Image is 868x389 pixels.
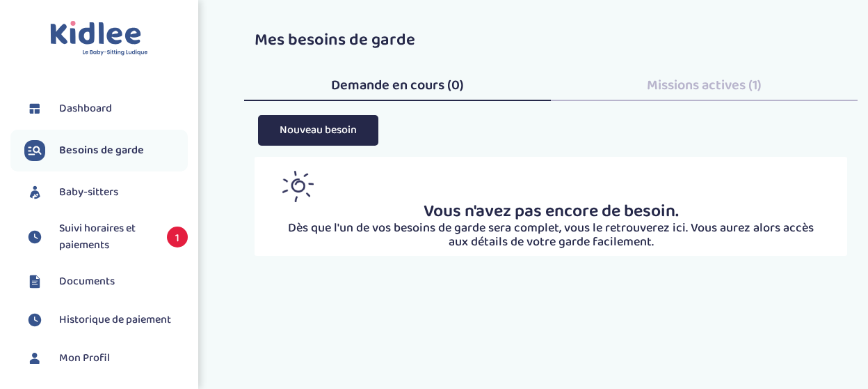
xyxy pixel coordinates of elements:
[24,271,188,292] a: Documents
[258,115,378,145] button: Nouveau besoin
[24,271,45,292] img: documents.svg
[331,74,464,96] span: Demande en cours (0)
[59,220,153,254] span: Suivi horaires et paiements
[59,350,110,367] span: Mon Profil
[24,348,188,369] a: Mon Profil
[167,227,188,247] span: 1
[24,98,45,119] img: dashboard.svg
[24,220,188,254] a: Suivi horaires et paiements 1
[59,142,144,159] span: Besoins de garde
[59,312,171,328] span: Historique de paiement
[647,74,762,96] span: Missions actives (1)
[24,182,188,203] a: Baby-sitters
[282,202,819,222] p: Vous n'avez pas encore de besoin.
[282,222,819,250] p: Dès que l'un de vos besoins de garde sera complet, vous le retrouverez ici. Vous aurez alors accè...
[24,348,45,369] img: profil.svg
[24,310,188,330] a: Historique de paiement
[24,140,45,161] img: besoin.svg
[59,184,118,201] span: Baby-sitters
[24,140,188,161] a: Besoins de garde
[255,26,415,54] span: Mes besoins de garde
[24,98,188,119] a: Dashboard
[24,182,45,203] img: babysitters.svg
[282,171,314,202] img: inscription_membre_sun.png
[24,227,45,247] img: suivihoraire.svg
[59,273,115,290] span: Documents
[50,21,148,56] img: logo.svg
[24,310,45,330] img: suivihoraire.svg
[59,100,112,117] span: Dashboard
